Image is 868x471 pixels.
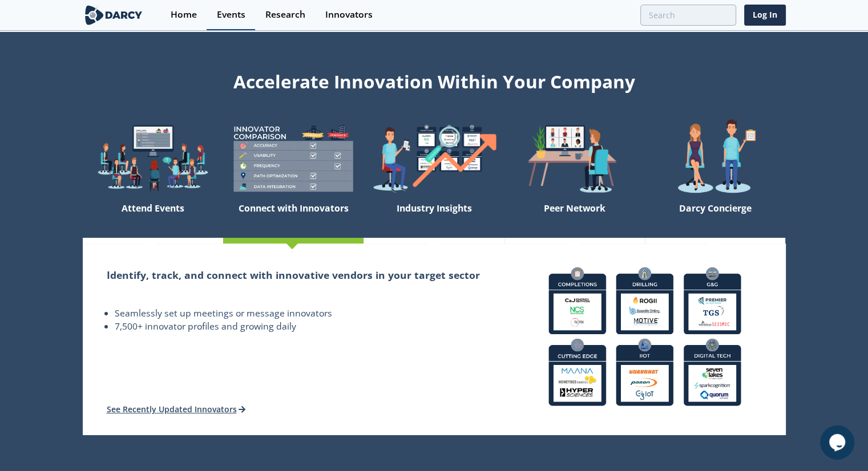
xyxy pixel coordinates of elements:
a: Log In [744,5,786,26]
div: Darcy Concierge [645,198,785,238]
img: welcome-compare-1b687586299da8f117b7ac84fd957760.png [223,119,364,198]
img: welcome-attend-b816887fc24c32c29d1763c6e0ddb6e6.png [504,119,645,198]
div: Connect with Innovators [223,198,364,238]
div: Peer Network [504,198,645,238]
img: welcome-explore-560578ff38cea7c86bcfe544b5e45342.png [83,119,223,198]
div: Industry Insights [364,198,504,238]
img: welcome-concierge-wide-20dccca83e9cbdbb601deee24fb8df72.png [645,119,785,198]
li: Seamlessly set up meetings or message innovators [115,307,481,320]
a: See Recently Updated Innovators [107,404,246,415]
img: connect-with-innovators-bd83fc158da14f96834d5193b73f77c6.png [539,258,750,415]
iframe: chat widget [820,425,857,460]
input: Advanced Search [640,5,736,26]
h2: Identify, track, and connect with innovative vendors in your target sector [107,267,481,282]
div: Research [265,10,305,19]
div: Attend Events [83,198,223,238]
div: Home [171,10,197,19]
div: Accelerate Innovation Within Your Company [83,64,786,95]
img: logo-wide.svg [83,5,145,25]
img: welcome-find-a12191a34a96034fcac36f4ff4d37733.png [364,119,504,198]
div: Events [217,10,245,19]
li: 7,500+ innovator profiles and growing daily [115,320,481,334]
div: Innovators [325,10,373,19]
